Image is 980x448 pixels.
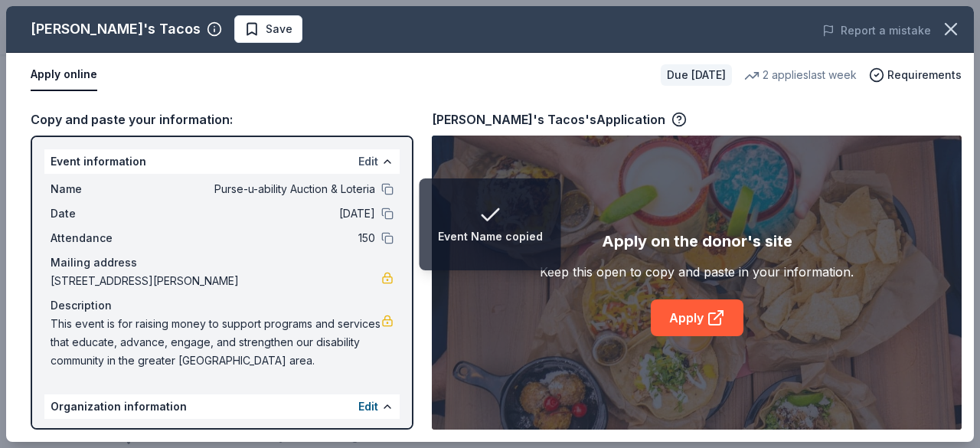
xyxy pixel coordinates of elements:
div: Copy and paste your information: [31,110,413,129]
div: Organization information [44,394,400,419]
span: Attendance [51,229,153,247]
button: Edit [358,152,378,171]
span: Name [51,180,153,198]
div: Keep this open to copy and paste in your information. [540,263,854,281]
div: [PERSON_NAME]'s Tacos [31,17,201,41]
span: Name [51,425,153,443]
button: Report a mistake [822,21,931,40]
div: 2 applies last week [744,66,857,84]
span: Date [51,204,153,223]
div: Due [DATE] [661,64,732,86]
button: Requirements [869,66,962,84]
button: Apply online [31,59,97,91]
div: Description [51,296,394,315]
span: disABILITYsa [153,425,375,443]
span: This event is for raising money to support programs and services that educate, advance, engage, a... [51,315,381,370]
span: Purse-u-ability Auction & Loteria [153,180,375,198]
span: [STREET_ADDRESS][PERSON_NAME] [51,272,381,290]
div: [PERSON_NAME]'s Tacos's Application [432,110,687,129]
button: Save [234,15,302,43]
div: Mailing address [51,253,394,272]
span: [DATE] [153,204,375,223]
div: Event Name copied [438,227,543,246]
button: Edit [358,397,378,416]
span: Requirements [887,66,962,84]
a: Apply [651,299,743,336]
span: Save [266,20,292,38]
div: Apply on the donor's site [602,229,792,253]
span: 150 [153,229,375,247]
div: Event information [44,149,400,174]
